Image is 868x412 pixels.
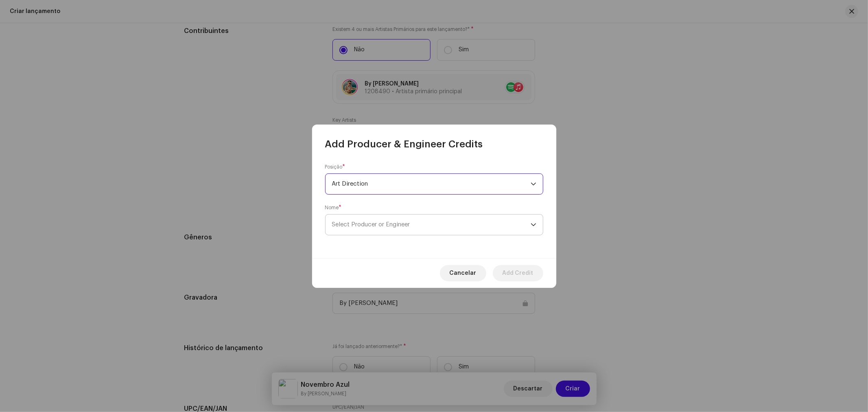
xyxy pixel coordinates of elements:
span: Cancelar [450,265,477,281]
div: dropdown trigger [531,174,536,194]
span: Select Producer or Engineer [332,221,410,228]
button: Cancelar [440,265,486,281]
div: dropdown trigger [531,215,536,235]
span: Add Producer & Engineer Credits [325,138,483,151]
label: Posição [325,164,345,170]
span: Art Direction [332,174,531,194]
span: Select Producer or Engineer [332,215,531,235]
span: Add Credit [503,265,533,281]
label: Nome [325,204,342,211]
button: Add Credit [493,265,543,281]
